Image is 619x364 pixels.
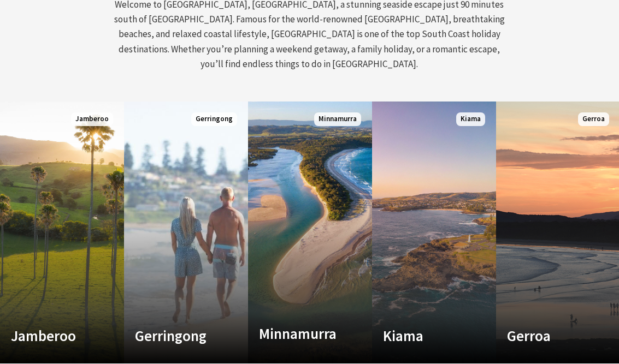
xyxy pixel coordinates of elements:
a: Custom Image Used Minnamurra Where time and tide combine Minnamurra [248,102,372,363]
span: Kiama [456,112,485,126]
span: Minnamurra [314,112,361,126]
span: Gerringong [191,112,237,126]
span: Gerroa [578,112,609,126]
h4: Kiama [383,327,467,344]
a: Custom Image Used Kiama Kiama [372,102,496,363]
a: Custom Image Used Gerringong Gerringong [124,102,248,363]
span: Jamberoo [71,112,113,126]
h4: Gerringong [135,327,219,344]
h4: Minnamurra [259,325,343,342]
h4: Jamberoo [11,327,95,344]
h4: Gerroa [507,327,591,344]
